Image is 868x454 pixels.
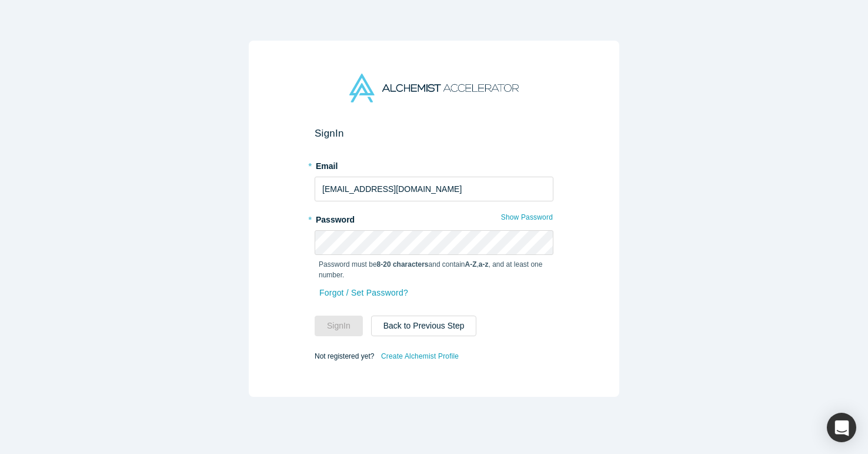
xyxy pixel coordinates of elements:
[315,210,553,226] label: Password
[380,349,459,364] a: Create Alchemist Profile
[479,260,489,269] strong: a-z
[315,127,553,140] h2: Sign In
[349,74,519,102] img: Alchemist Accelerator Logo
[319,259,549,280] p: Password must be and contain , , and at least one number.
[371,316,477,336] button: Back to Previous Step
[377,260,429,269] strong: 8-20 characters
[465,260,477,269] strong: A-Z
[500,210,553,225] button: Show Password
[315,316,363,336] button: SignIn
[315,352,374,360] span: Not registered yet?
[315,156,553,173] label: Email
[319,283,409,303] a: Forgot / Set Password?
